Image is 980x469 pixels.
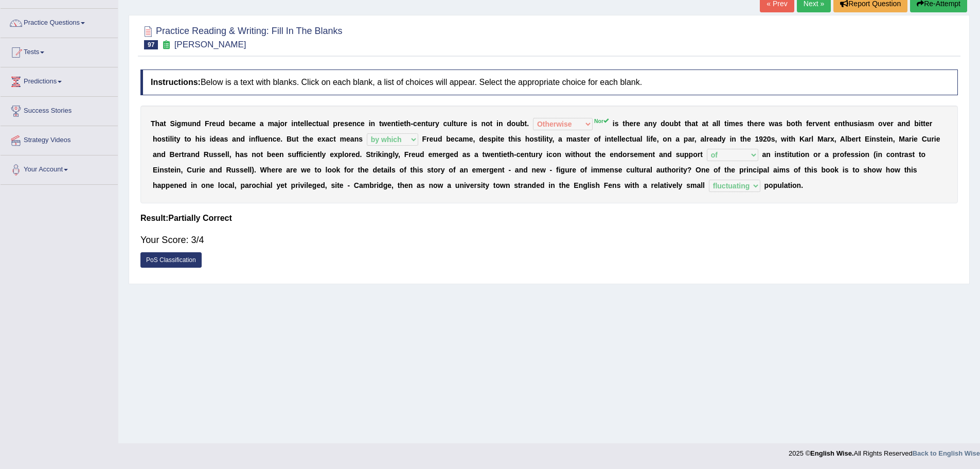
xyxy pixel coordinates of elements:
[298,119,300,128] b: t
[787,119,791,128] b: b
[352,119,357,128] b: n
[447,119,452,128] b: u
[883,119,887,128] b: v
[823,119,828,128] b: n
[333,119,337,128] b: p
[159,119,164,128] b: a
[176,135,181,143] b: y
[587,135,590,143] b: r
[172,135,174,143] b: i
[860,119,864,128] b: a
[614,135,618,143] b: e
[674,119,679,128] b: b
[168,135,170,143] b: i
[914,119,919,128] b: b
[274,119,278,128] b: a
[371,119,376,128] b: n
[517,135,521,143] b: s
[500,135,504,143] b: e
[344,119,348,128] b: s
[729,119,735,128] b: m
[795,119,798,128] b: t
[187,135,191,143] b: o
[463,119,467,128] b: e
[619,135,621,143] b: l
[724,119,727,128] b: t
[704,135,706,143] b: l
[750,119,754,128] b: h
[241,119,245,128] b: a
[636,119,640,128] b: e
[625,119,630,128] b: h
[422,135,427,143] b: F
[443,119,448,128] b: c
[316,119,319,128] b: t
[216,135,220,143] b: e
[774,119,778,128] b: a
[348,119,352,128] b: e
[488,135,492,143] b: s
[621,135,626,143] b: e
[300,119,304,128] b: e
[598,135,601,143] b: f
[258,135,260,143] b: l
[529,135,534,143] b: o
[302,135,305,143] b: t
[491,135,496,143] b: p
[819,119,824,128] b: e
[252,119,256,128] b: e
[739,119,743,128] b: s
[520,119,525,128] b: b
[162,135,166,143] b: s
[454,119,456,128] b: t
[212,119,216,128] b: e
[913,449,980,457] a: Back to English Wise
[192,119,197,128] b: n
[717,135,722,143] b: d
[340,119,344,128] b: e
[828,119,830,128] b: t
[511,135,515,143] b: h
[151,78,201,86] b: Instructions:
[229,119,234,128] b: b
[340,135,346,143] b: m
[663,135,667,143] b: o
[669,119,674,128] b: u
[1,155,118,181] a: Your Account
[268,135,273,143] b: n
[1,9,118,34] a: Practice Questions
[304,119,306,128] b: l
[644,119,648,128] b: a
[653,135,657,143] b: e
[515,119,520,128] b: u
[636,135,640,143] b: a
[747,119,750,128] b: t
[170,135,172,143] b: l
[525,135,530,143] b: h
[615,119,619,128] b: s
[538,135,541,143] b: t
[350,135,354,143] b: a
[317,135,322,143] b: e
[220,119,225,128] b: d
[296,135,299,143] b: t
[552,135,554,143] b: ,
[164,119,166,128] b: t
[181,119,187,128] b: m
[209,119,212,128] b: r
[195,135,200,143] b: h
[318,119,323,128] b: u
[657,135,659,143] b: ,
[473,119,477,128] b: s
[1,126,118,152] a: Strategy Videos
[280,135,282,143] b: .
[845,119,849,128] b: h
[809,119,813,128] b: e
[359,135,363,143] b: s
[613,119,615,128] b: i
[558,135,562,143] b: a
[633,119,636,128] b: r
[878,119,883,128] b: o
[1,67,118,93] a: Predictions
[233,119,237,128] b: e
